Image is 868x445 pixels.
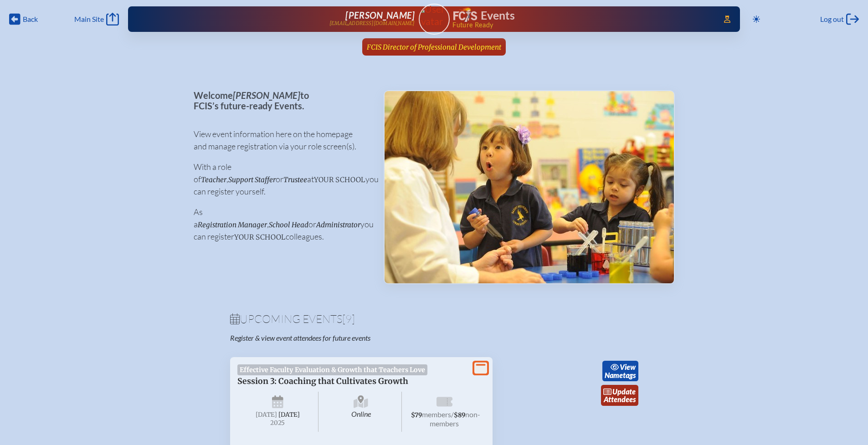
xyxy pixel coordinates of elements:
span: members [422,410,451,419]
a: updateAttendees [601,385,638,406]
p: Welcome to FCIS’s future-ready Events. [194,90,369,111]
span: Support Staffer [228,175,276,184]
span: $79 [411,411,422,419]
p: Register & view event attendees for future events [230,333,471,343]
span: non-members [430,410,480,428]
span: [9] [342,312,355,326]
span: your school [314,175,365,184]
span: / [451,410,454,419]
span: Effective Faculty Evaluation & Growth that Teachers Love [237,364,428,375]
img: User Avatar [415,3,453,27]
span: Registration Manager [198,220,267,229]
span: Trustee [283,175,307,184]
span: Administrator [316,220,360,229]
p: View event information here on the homepage and manage registration via your role screen(s). [194,128,369,153]
p: As a , or you can register colleagues. [194,206,369,243]
a: FCIS Director of Professional Development [363,38,505,56]
span: Log out [820,15,844,24]
span: FCIS Director of Professional Development [367,43,501,51]
span: [PERSON_NAME] [345,10,415,20]
span: $89 [454,411,465,419]
span: your school [234,233,286,241]
span: 2025 [245,419,311,426]
span: Main Site [74,15,104,24]
a: [PERSON_NAME][EMAIL_ADDRESS][DOMAIN_NAME] [157,10,415,28]
span: Future Ready [452,22,711,28]
span: [DATE] [256,411,277,419]
span: [DATE] [278,411,300,419]
div: FCIS Events — Future ready [453,7,711,28]
a: viewNametags [602,361,638,382]
img: Events [385,91,674,283]
p: With a role of , or at you can register yourself. [194,161,369,198]
span: Session 3: Coaching that Cultivates Growth [237,376,408,386]
h1: Upcoming Events [230,313,638,324]
span: Back [23,15,38,24]
a: User Avatar [419,4,450,35]
span: update [612,387,636,396]
a: Main Site [74,13,119,26]
span: Online [320,392,402,432]
p: [EMAIL_ADDRESS][DOMAIN_NAME] [329,20,415,26]
span: [PERSON_NAME] [233,90,300,101]
span: Teacher [201,175,226,184]
span: School Head [269,220,308,229]
span: view [620,363,636,371]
